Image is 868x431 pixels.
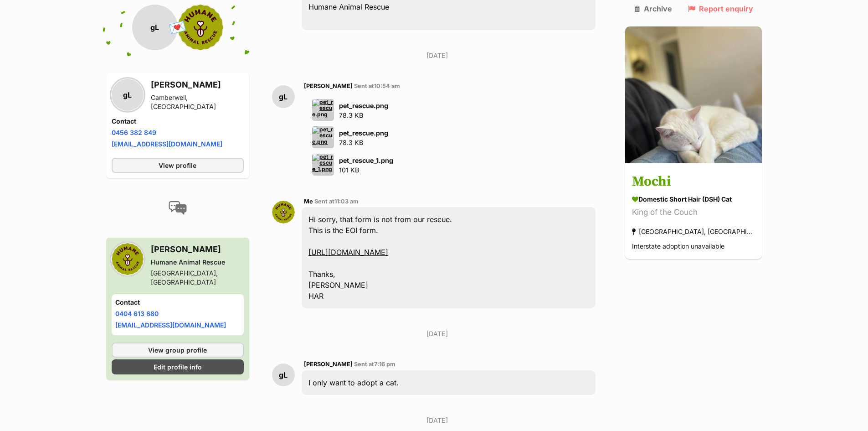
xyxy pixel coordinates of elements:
[304,361,353,368] span: [PERSON_NAME]
[178,5,223,50] img: Humane Animal Rescue profile pic
[632,243,724,250] span: Interstate adoption unavailable
[151,269,244,287] div: [GEOGRAPHIC_DATA], [GEOGRAPHIC_DATA]
[354,361,395,368] span: Sent at
[148,345,207,355] span: View group profile
[354,83,400,89] span: Sent at
[115,310,159,317] a: 0404 613 680
[312,126,334,148] img: pet_rescue.png
[115,321,226,329] a: [EMAIL_ADDRESS][DOMAIN_NAME]
[308,248,388,257] a: [URL][DOMAIN_NAME]
[132,5,178,50] div: gL
[151,258,244,267] div: Humane Animal Rescue
[312,154,334,176] img: pet_rescue_1.png
[625,165,762,260] a: Mochi Domestic Short Hair (DSH) Cat King of the Couch [GEOGRAPHIC_DATA], [GEOGRAPHIC_DATA] Inters...
[272,415,603,425] p: [DATE]
[339,156,393,164] strong: pet_rescue_1.png
[302,207,596,308] div: Hi sorry, that form is not from our rescue. This is the EOI form. Thanks, [PERSON_NAME] HAR
[272,85,295,108] div: gL
[339,102,388,109] strong: pet_rescue.png
[151,78,244,91] h3: [PERSON_NAME]
[112,158,244,173] a: View profile
[374,83,400,89] span: 10:54 am
[115,298,240,307] h4: Contact
[151,243,244,256] h3: [PERSON_NAME]
[314,198,359,205] span: Sent at
[304,83,353,89] span: [PERSON_NAME]
[312,99,334,121] img: pet_rescue.png
[112,359,244,374] a: Edit profile info
[688,5,753,13] a: Report enquiry
[339,166,359,174] span: 101 KB
[374,361,395,368] span: 7:16 pm
[334,198,359,205] span: 11:03 am
[632,226,755,238] div: [GEOGRAPHIC_DATA], [GEOGRAPHIC_DATA]
[634,5,672,13] a: Archive
[159,161,196,170] span: View profile
[272,201,295,223] img: Melissa Green profile pic
[167,18,188,37] span: 💌
[339,111,363,119] span: 78.3 KB
[112,243,144,275] img: Humane Animal Rescue profile pic
[112,117,244,126] h4: Contact
[625,26,762,163] img: Mochi
[632,207,755,219] div: King of the Couch
[151,93,244,111] div: Camberwell, [GEOGRAPHIC_DATA]
[304,198,313,205] span: Me
[302,370,596,395] div: I only want to adopt a cat.
[632,172,755,192] h3: Mochi
[272,363,295,386] div: gL
[339,139,363,146] span: 78.3 KB
[112,129,156,136] a: 0456 382 849
[169,201,187,215] img: conversation-icon-4a6f8262b818ee0b60e3300018af0b2d0b884aa5de6e9bcb8d3d4eeb1a70a7c4.svg
[112,79,144,111] div: gL
[632,195,755,204] div: Domestic Short Hair (DSH) Cat
[112,343,244,358] a: View group profile
[112,140,222,148] a: [EMAIL_ADDRESS][DOMAIN_NAME]
[272,329,603,338] p: [DATE]
[339,129,388,137] strong: pet_rescue.png
[272,51,603,60] p: [DATE]
[154,362,202,372] span: Edit profile info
